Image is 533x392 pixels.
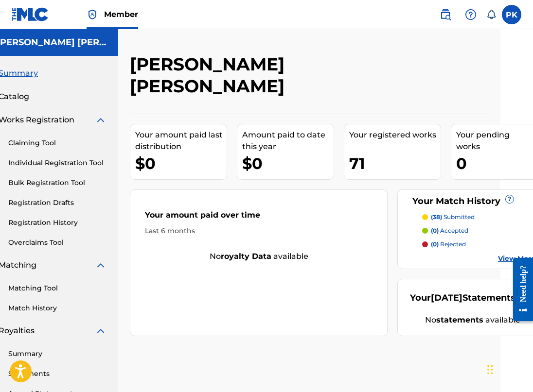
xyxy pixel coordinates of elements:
[242,129,334,153] div: Amount paid to date this year
[431,227,439,234] span: (0)
[484,345,533,392] iframe: Chat Widget
[8,283,107,293] a: Matching Tool
[12,7,49,21] img: MLC Logo
[502,5,521,24] div: User Menu
[431,213,475,222] p: submitted
[8,138,107,148] a: Claiming Tool
[465,9,477,20] img: help
[410,291,515,305] div: Your Statements
[8,349,107,359] a: Summary
[135,129,227,153] div: Your amount paid last distribution
[242,153,334,174] div: $0
[95,259,107,271] img: expand
[8,303,107,313] a: Match History
[506,249,533,329] iframe: Resource Center
[221,252,271,261] strong: royalty data
[431,213,442,221] span: (38)
[431,240,439,248] span: (0)
[8,158,107,168] a: Individual Registration Tool
[484,345,533,392] div: Widget de chat
[145,226,373,236] div: Last 6 months
[95,325,107,337] img: expand
[436,315,483,324] strong: statements
[461,5,480,24] div: Help
[431,226,468,235] p: accepted
[104,9,138,20] span: Member
[431,292,462,303] span: [DATE]
[487,355,493,384] div: Glisser
[8,238,107,248] a: Overclaims Tool
[130,53,406,97] h2: [PERSON_NAME] [PERSON_NAME]
[431,240,466,249] p: rejected
[349,129,441,141] div: Your registered works
[506,195,514,203] span: ?
[436,5,455,24] a: Public Search
[349,153,441,174] div: 71
[8,218,107,228] a: Registration History
[95,114,107,126] img: expand
[8,198,107,208] a: Registration Drafts
[8,369,107,379] a: Statements
[87,9,98,20] img: Top Rightsholder
[486,10,496,19] div: Notifications
[145,209,373,226] div: Your amount paid over time
[440,9,451,20] img: search
[130,251,387,262] div: No available
[135,153,227,174] div: $0
[8,178,107,188] a: Bulk Registration Tool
